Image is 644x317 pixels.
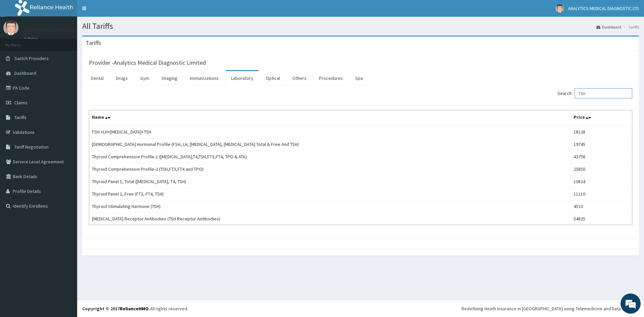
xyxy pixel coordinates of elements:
div: Chat with us now [35,38,113,46]
span: ANALYTICS MEDICAL DIAGNOSTIC LTD [568,5,639,11]
th: Price [571,110,632,126]
span: Claims [14,100,28,106]
h3: Tariffs [86,40,101,46]
td: [MEDICAL_DATA] Receptor Antibodies (TSH Receptor Antibodies) [89,213,571,225]
h1: All Tariffs [82,22,639,31]
span: Switch Providers [14,55,49,61]
a: Imaging [156,71,183,85]
td: Thyroid Comprehensive Profile-1 ([MEDICAL_DATA],T4,TSH,FT3,FT4, TPO & ATA) [89,151,571,163]
a: Dental [86,71,109,85]
td: 43758 [571,151,632,163]
img: d_794563401_company_1708531726252_794563401 [12,34,27,50]
td: Thyroid Panel 1, Total ([MEDICAL_DATA], T4, TSH) [89,175,571,188]
div: Redefining Heath Insurance in [GEOGRAPHIC_DATA] using Telemedicine and Data Science! [462,305,639,312]
td: 54835 [571,213,632,225]
label: Search: [557,88,632,98]
h3: Provider - Analytics Medical Diagnostic Limited [89,60,206,66]
a: Spa [350,71,368,85]
textarea: Type your message and hit 'Enter' [3,183,128,207]
th: Name [89,110,571,126]
td: 19745 [571,138,632,151]
img: User Image [3,20,18,35]
a: Dashboard [596,24,621,30]
a: Optical [260,71,285,85]
a: Online [23,37,40,41]
a: Gym [135,71,155,85]
td: 10824 [571,175,632,188]
td: 11110 [571,188,632,200]
strong: Copyright © 2017 . [82,306,150,312]
td: 25850 [571,163,632,175]
li: Tariffs [622,24,639,30]
td: Thyroid Comprehensive Profile-2 (TSH,FT3,FT4 and TPO) [89,163,571,175]
a: Drugs [111,71,133,85]
span: We're online! [39,85,93,152]
footer: All rights reserved. [77,300,644,317]
td: 4510 [571,200,632,213]
span: Dashboard [14,70,36,76]
span: Tariffs [14,114,26,120]
td: Thyroid Panel 2, Free (FT3, FT4, TSH) [89,188,571,200]
a: Laboratory [226,71,259,85]
img: User Image [555,4,564,13]
input: Search: [575,88,632,98]
p: ANALYTICS MEDICAL DIAGNOSTIC LTD [23,27,120,33]
td: 18128 [571,125,632,138]
span: Tariff Negotiation [14,144,49,150]
a: Others [287,71,312,85]
div: Minimize live chat window [110,3,126,19]
a: Procedures [314,71,348,85]
a: Immunizations [184,71,224,85]
td: Thyroid Stimulating Harmone (TSH) [89,200,571,213]
td: [DEMOGRAPHIC_DATA] Hormonal Profile (FSH, LH, [MEDICAL_DATA], [MEDICAL_DATA] Total & Free And TSH) [89,138,571,151]
td: FSH +LH+[MEDICAL_DATA]+TSH [89,125,571,138]
a: RelianceHMO [120,306,149,312]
